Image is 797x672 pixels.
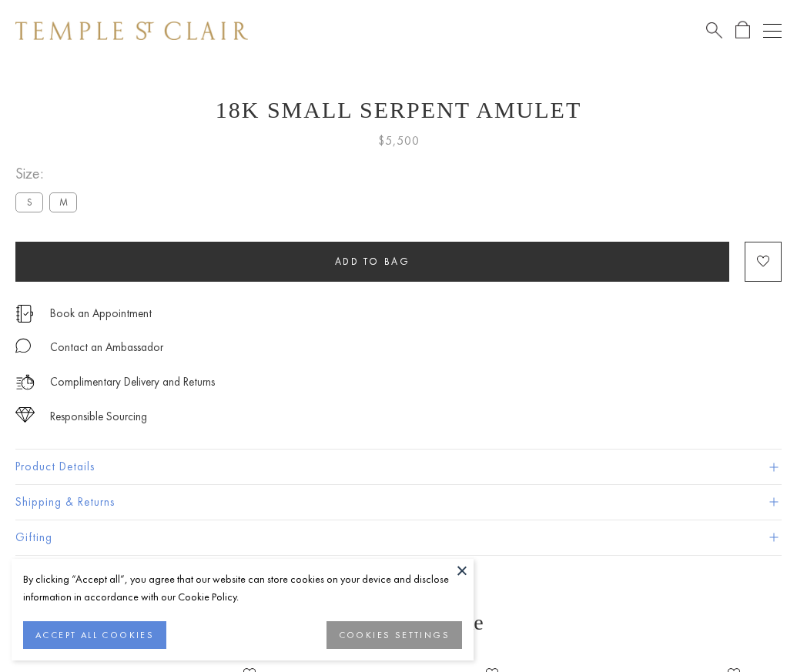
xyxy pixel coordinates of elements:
[15,407,35,423] img: icon_sourcing.svg
[763,22,782,40] button: Open navigation
[15,450,782,484] button: Product Details
[23,570,462,606] div: By clicking “Accept all”, you agree that our website can store cookies on your device and disclos...
[378,131,420,151] span: $5,500
[15,485,782,520] button: Shipping & Returns
[50,373,215,392] p: Complimentary Delivery and Returns
[50,338,163,357] div: Contact an Ambassador
[15,305,34,323] img: icon_appointment.svg
[15,373,35,392] img: icon_delivery.svg
[50,407,147,426] div: Responsible Sourcing
[23,621,166,649] button: ACCEPT ALL COOKIES
[15,242,729,282] button: Add to bag
[49,192,77,212] label: M
[50,305,152,322] a: Book an Appointment
[15,22,248,40] img: Temple St. Clair
[327,621,462,649] button: COOKIES SETTINGS
[15,97,782,123] h1: 18K Small Serpent Amulet
[735,21,750,40] a: Open Shopping Bag
[706,21,722,40] a: Search
[15,192,43,212] label: S
[15,520,782,555] button: Gifting
[15,338,31,353] img: MessageIcon-01_2.svg
[15,161,83,186] span: Size:
[335,255,410,268] span: Add to bag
